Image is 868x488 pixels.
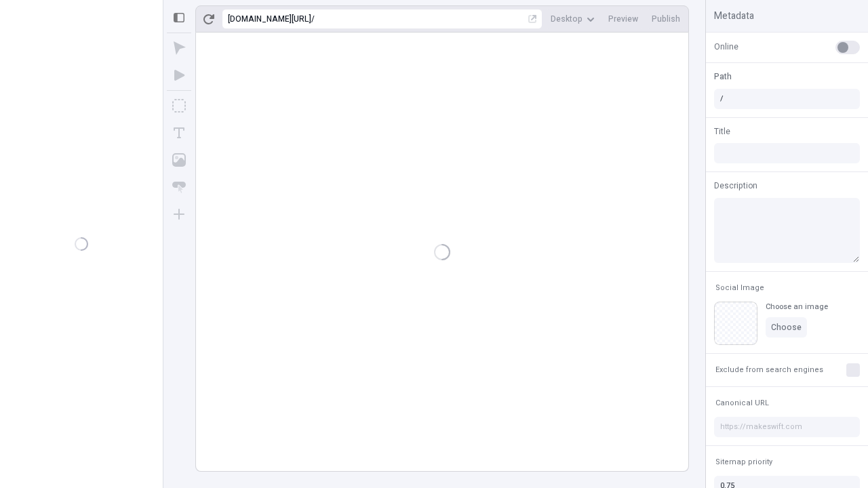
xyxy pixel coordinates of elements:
[715,457,772,467] span: Sitemap priority
[167,121,191,145] button: Text
[766,317,807,338] button: Choose
[167,148,191,172] button: Image
[713,454,775,470] button: Sitemap priority
[714,417,860,437] input: https://makeswift.com
[766,302,828,312] div: Choose an image
[545,9,600,29] button: Desktop
[608,14,638,24] span: Preview
[714,70,732,83] span: Path
[167,94,191,118] button: Box
[646,9,686,29] button: Publish
[713,395,772,411] button: Canonical URL
[715,365,823,375] span: Exclude from search engines
[714,125,730,138] span: Title
[714,41,738,53] span: Online
[715,398,769,408] span: Canonical URL
[311,14,315,24] div: /
[652,14,680,24] span: Publish
[713,362,826,378] button: Exclude from search engines
[551,14,583,24] span: Desktop
[714,180,757,192] span: Description
[603,9,644,29] button: Preview
[771,322,802,333] span: Choose
[713,280,767,296] button: Social Image
[715,283,764,293] span: Social Image
[167,175,191,199] button: Button
[228,14,311,24] div: [URL][DOMAIN_NAME]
